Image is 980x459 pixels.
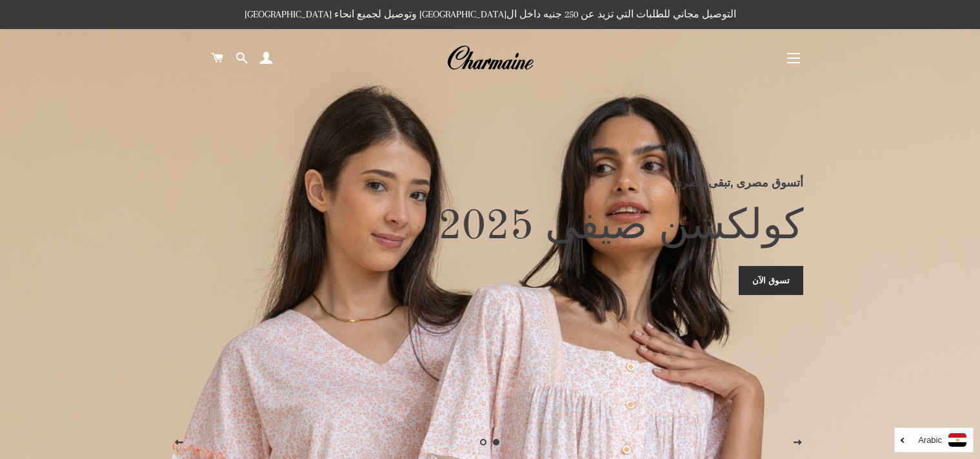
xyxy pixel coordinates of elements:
a: Arabic [901,433,966,447]
h2: كولكشن صيفى 2025 [177,201,803,253]
a: الصفحه 1current [490,436,503,449]
button: الصفحه التالية [781,427,814,459]
i: Arabic [918,436,942,444]
a: تسوق الآن [739,266,803,294]
img: Charmaine Egypt [446,44,534,72]
p: أتسوق مصرى ,تبقى مصرى [177,174,803,192]
a: تحميل الصور 2 [477,436,490,449]
button: الصفحه السابقة [163,427,195,459]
